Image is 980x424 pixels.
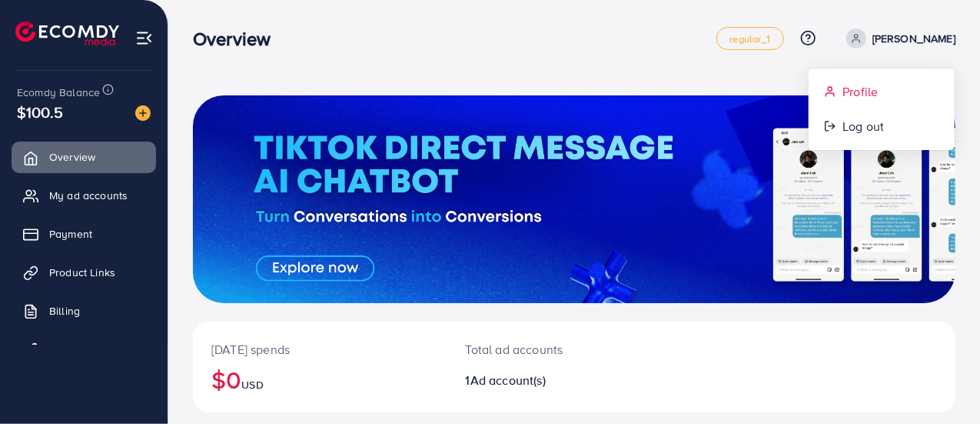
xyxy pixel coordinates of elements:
[211,365,429,394] h2: $0
[12,180,156,211] a: My ad accounts
[808,68,955,151] ul: [PERSON_NAME]
[17,101,63,123] span: $100.5
[915,355,968,412] iframe: Chat
[49,342,131,357] span: Affiliate Program
[466,373,620,388] h2: 1
[193,28,283,50] h3: Overview
[211,340,429,359] p: [DATE] spends
[12,257,156,288] a: Product Links
[49,265,115,280] span: Product Links
[49,303,80,319] span: Billing
[241,377,263,392] span: USD
[12,219,156,249] a: Payment
[49,188,128,203] span: My ad accounts
[716,27,783,50] a: regular_1
[729,34,770,44] span: regular_1
[135,29,153,47] img: menu
[17,85,100,100] span: Ecomdy Balance
[12,142,156,172] a: Overview
[15,22,119,45] img: logo
[49,149,95,165] span: Overview
[842,117,884,135] span: Log out
[12,295,156,326] a: Billing
[840,28,955,48] a: [PERSON_NAME]
[842,82,878,101] span: Profile
[872,29,955,48] p: [PERSON_NAME]
[135,105,151,121] img: image
[466,340,620,359] p: Total ad accounts
[49,226,92,242] span: Payment
[470,372,546,389] span: Ad account(s)
[12,334,156,365] a: Affiliate Program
